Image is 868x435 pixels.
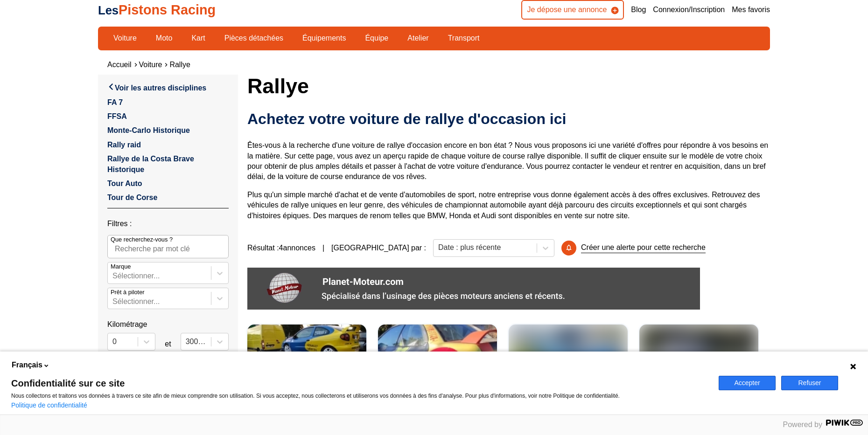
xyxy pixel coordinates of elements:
[169,61,190,69] a: Rallye
[12,360,42,370] span: Français
[247,325,366,394] img: Megane coupé 2 litres
[639,325,758,394] img: 205 maxi f2000 prix a debattre
[509,325,628,394] a: Alpine A 110 1600S VERSION MAROC BRIANTI 197026
[653,5,725,15] a: Connexion/Inscription
[111,262,131,271] p: Marque
[781,376,838,390] button: Refuser
[783,421,823,428] span: Powered by
[107,126,190,134] a: Monte-Carlo Historique
[107,319,229,330] p: Kilométrage
[442,30,486,46] a: Transport
[150,30,179,46] a: Moto
[581,242,706,253] p: Créer une alerte pour cette recherche
[11,393,707,399] p: Nous collectons et traitons vos données à travers ce site afin de mieux comprendre son utilisatio...
[732,5,770,15] a: Mes favoris
[247,110,770,128] h2: Achetez votre voiture de rallye d'occasion ici
[107,219,229,229] p: Filtres :
[378,325,497,394] img: Subaru impreza gt Turbo
[107,61,132,69] a: Accueil
[247,190,770,221] p: Plus qu'un simple marché d'achat et de vente d'automobiles de sport, notre entreprise vous donne ...
[11,379,707,388] span: Confidentialité sur ce site
[719,376,776,390] button: Accepter
[11,401,87,409] a: Politique de confidentialité
[631,5,646,15] a: Blog
[139,61,162,69] a: Voiture
[247,325,366,394] a: Megane coupé 2 litres 31
[111,235,173,244] p: Que recherchez-vous ?
[185,30,211,46] a: Kart
[378,325,497,394] a: Subaru impreza gt Turbo 81
[107,98,123,106] a: FA 7
[107,193,157,201] a: Tour de Corse
[359,30,394,46] a: Équipe
[639,325,758,394] a: 205 maxi f2000 prix a debattre 83
[112,338,114,346] input: 0
[247,243,315,253] span: Résultat : 4 annonces
[247,75,770,97] h1: Rallye
[331,243,426,253] p: [GEOGRAPHIC_DATA] par :
[296,30,352,46] a: Équipements
[112,272,114,280] input: MarqueSélectionner...
[247,140,770,182] p: Êtes-vous à la recherche d'une voiture de rallye d'occasion encore en bon état ? Nous vous propos...
[107,155,194,173] a: Rallye de la Costa Brave Historique
[509,325,628,394] img: Alpine A 110 1600S VERSION MAROC BRIANTI 1970
[98,2,216,17] a: LesPistons Racing
[218,30,289,46] a: Pièces détachées
[111,288,145,297] p: Prêt à piloter
[112,297,114,306] input: Prêt à piloterSélectionner...
[165,339,171,349] p: et
[98,4,119,17] span: Les
[107,112,127,120] a: FFSA
[107,180,142,187] a: Tour Auto
[107,82,206,93] a: Voir les autres disciplines
[186,338,188,346] input: 300000
[107,235,229,258] input: Que recherchez-vous ?
[322,243,324,253] span: |
[401,30,434,46] a: Atelier
[107,30,143,46] a: Voiture
[107,141,141,149] a: Rally raid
